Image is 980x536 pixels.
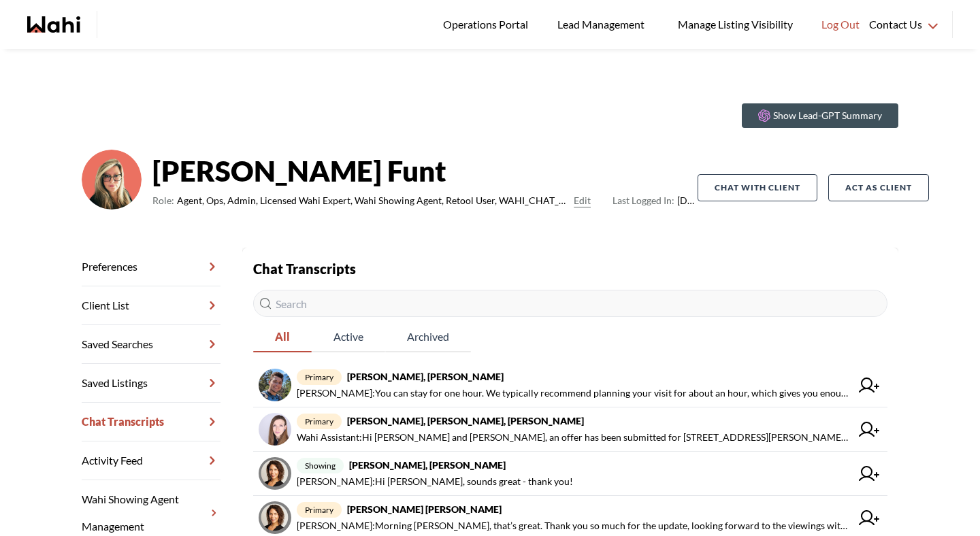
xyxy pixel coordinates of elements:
[82,286,220,325] a: Client List
[612,192,698,209] span: [DATE]
[297,414,342,429] span: primary
[27,16,80,33] a: Wahi homepage
[312,322,385,351] span: Active
[574,192,591,209] button: Edit
[253,290,887,317] input: Search
[297,385,851,401] span: [PERSON_NAME] : You can stay for one hour. We typically recommend planning your visit for about a...
[152,150,698,191] strong: [PERSON_NAME] Funt
[82,150,142,210] img: ef0591e0ebeb142b.png
[82,325,220,364] a: Saved Searches
[82,364,220,403] a: Saved Listings
[297,458,344,473] span: showing
[253,452,887,496] a: showing[PERSON_NAME], [PERSON_NAME][PERSON_NAME]:Hi [PERSON_NAME], sounds great - thank you!
[152,192,174,209] span: Role:
[297,429,851,446] span: Wahi Assistant : Hi [PERSON_NAME] and [PERSON_NAME], an offer has been submitted for [STREET_ADDR...
[177,192,568,209] span: Agent, Ops, Admin, Licensed Wahi Expert, Wahi Showing Agent, Retool User, WAHI_CHAT_MODERATOR
[82,248,220,286] a: Preferences
[253,261,356,277] strong: Chat Transcripts
[259,413,291,446] img: chat avatar
[297,502,342,518] span: primary
[259,369,291,401] img: chat avatar
[259,501,291,534] img: chat avatar
[297,369,342,385] span: primary
[821,16,860,33] span: Log Out
[82,441,220,480] a: Activity Feed
[297,473,573,490] span: [PERSON_NAME] : Hi [PERSON_NAME], sounds great - thank you!
[385,322,471,351] span: Archived
[253,322,312,351] span: All
[253,322,312,352] button: All
[349,459,506,471] strong: [PERSON_NAME], [PERSON_NAME]
[82,403,220,441] a: Chat Transcripts
[253,407,887,452] a: primary[PERSON_NAME], [PERSON_NAME], [PERSON_NAME]Wahi Assistant:Hi [PERSON_NAME] and [PERSON_NAM...
[312,322,385,352] button: Active
[347,371,504,382] strong: [PERSON_NAME], [PERSON_NAME]
[443,16,533,33] span: Operations Portal
[773,109,882,122] p: Show Lead-GPT Summary
[253,363,887,407] a: primary[PERSON_NAME], [PERSON_NAME][PERSON_NAME]:You can stay for one hour. We typically recommen...
[674,16,797,33] span: Manage Listing Visibility
[297,518,851,534] span: [PERSON_NAME] : Morning [PERSON_NAME], that’s great. Thank you so much for the update, looking fo...
[557,16,649,33] span: Lead Management
[742,103,898,128] button: Show Lead-GPT Summary
[347,503,502,515] strong: [PERSON_NAME] [PERSON_NAME]
[347,415,584,426] strong: [PERSON_NAME], [PERSON_NAME], [PERSON_NAME]
[698,174,817,201] button: Chat with client
[828,174,929,201] button: Act as Client
[612,195,674,206] span: Last Logged In:
[385,322,471,352] button: Archived
[259,457,291,490] img: chat avatar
